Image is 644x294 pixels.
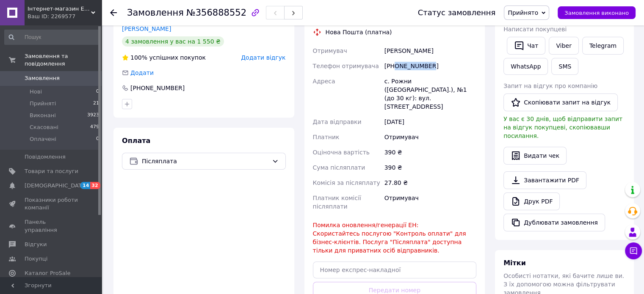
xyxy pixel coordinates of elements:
[96,135,99,143] span: 0
[503,93,618,111] button: Скопіювати запит на відгук
[503,58,548,75] a: WhatsApp
[80,182,90,189] span: 14
[90,182,100,189] span: 32
[549,37,578,55] a: Viber
[313,149,370,156] span: Оціночна вартість
[383,43,478,58] div: [PERSON_NAME]
[503,259,526,267] span: Мітки
[564,10,629,16] span: Замовлення виконано
[28,13,102,20] div: Ваш ID: 2269577
[383,74,478,114] div: с. Рожни ([GEOGRAPHIC_DATA].), №1 (до 30 кг): вул. [STREET_ADDRESS]
[25,74,60,82] span: Замовлення
[507,37,545,55] button: Чат
[503,115,622,139] span: У вас є 30 днів, щоб відправити запит на відгук покупцеві, скопіювавши посилання.
[313,63,379,69] span: Телефон отримувача
[90,124,99,131] span: 479
[142,157,268,166] span: Післяплата
[25,182,87,190] span: [DEMOGRAPHIC_DATA]
[383,58,478,74] div: [PHONE_NUMBER]
[25,153,66,161] span: Повідомлення
[323,28,394,36] div: Нова Пошта (платна)
[122,25,171,32] a: [PERSON_NAME]
[87,112,99,119] span: 3923
[508,9,538,16] span: Прийнято
[25,196,78,212] span: Показники роботи компанії
[313,195,361,210] span: Платник комісії післяплати
[4,30,100,45] input: Пошук
[25,241,47,248] span: Відгуки
[186,8,246,18] span: №356888552
[25,255,47,263] span: Покупці
[313,261,477,278] input: Номер експрес-накладної
[503,171,586,189] a: Завантажити PDF
[25,168,78,175] span: Товари та послуги
[130,69,154,76] span: Додати
[313,134,340,140] span: Платник
[25,52,102,68] span: Замовлення та повідомлення
[28,5,91,13] span: Інтернет-магазин EcoZvar
[558,6,636,19] button: Замовлення виконано
[383,114,478,129] div: [DATE]
[313,118,362,125] span: Дата відправки
[127,8,184,18] span: Замовлення
[313,179,380,186] span: Комісія за післяплату
[122,53,206,62] div: успішних покупок
[313,222,466,254] span: Помилка оновлення/генерації ЕН: Скористайтесь послугою "Контроль оплати" для бізнес-клієнтів. Пос...
[383,175,478,190] div: 27.80 ₴
[383,160,478,175] div: 390 ₴
[313,47,347,54] span: Отримувач
[503,192,560,210] a: Друк PDF
[313,164,365,171] span: Сума післяплати
[383,145,478,160] div: 390 ₴
[30,124,58,131] span: Скасовані
[122,137,150,145] span: Оплата
[93,100,99,107] span: 21
[503,26,567,33] span: Написати покупцеві
[30,135,56,143] span: Оплачені
[122,36,224,47] div: 4 замовлення у вас на 1 550 ₴
[383,129,478,145] div: Отримувач
[383,190,478,214] div: Отримувач
[130,54,147,61] span: 100%
[503,147,567,165] button: Видати чек
[130,84,185,92] div: [PHONE_NUMBER]
[241,54,285,61] span: Додати відгук
[25,218,78,234] span: Панель управління
[110,8,117,17] div: Повернутися назад
[30,100,56,107] span: Прийняті
[30,88,42,96] span: Нові
[582,37,624,55] a: Telegram
[30,112,56,119] span: Виконані
[503,214,605,231] button: Дублювати замовлення
[25,269,70,277] span: Каталог ProSale
[551,58,578,75] button: SMS
[96,88,99,96] span: 0
[503,82,597,89] span: Запит на відгук про компанію
[625,242,642,259] button: Чат з покупцем
[418,8,496,17] div: Статус замовлення
[313,78,335,85] span: Адреса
